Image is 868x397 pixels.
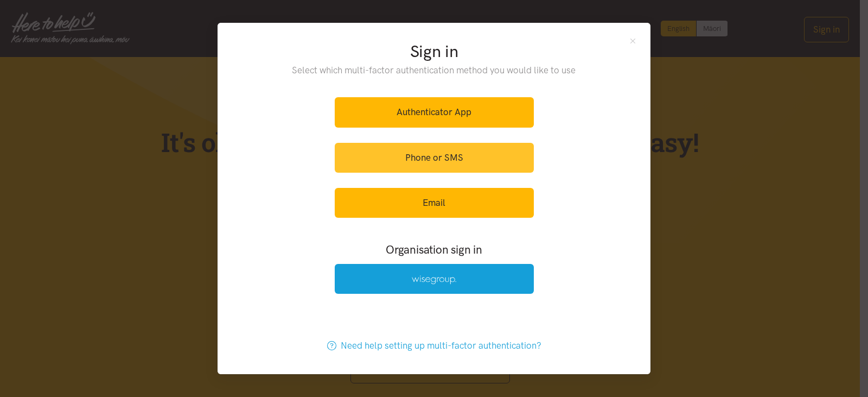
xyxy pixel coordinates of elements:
[270,63,598,78] p: Select which multi-factor authentication method you would like to use
[316,331,553,361] a: Need help setting up multi-factor authentication?
[628,36,637,45] button: Close
[270,40,598,63] h2: Sign in
[412,275,456,285] img: Wise Group
[335,188,534,218] a: Email
[335,143,534,173] a: Phone or SMS
[335,97,534,127] a: Authenticator App
[305,242,563,257] h3: Organisation sign in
